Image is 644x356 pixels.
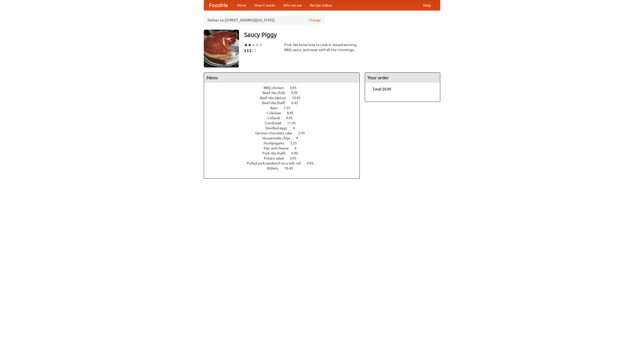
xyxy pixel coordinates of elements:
div: Pork. We know how to cook it. Award-winning BBQ sauce, and meat with all the trimmings. [284,42,360,52]
span: Devilled eggs [265,126,292,130]
h4: Menu [204,73,359,83]
a: Help [419,0,435,10]
a: Coleslaw 8.95 [267,111,303,115]
span: 5.95 [298,131,310,135]
li: $ [247,48,249,53]
li: ★ [255,42,259,48]
span: 3.95 [290,156,301,160]
li: $ [244,48,247,53]
span: Beef ribs (half) [262,101,291,105]
a: Hushpuppies 3.25 [264,141,306,145]
span: Pulled pork sandwich on a soft roll [247,161,306,165]
li: ★ [252,42,255,48]
a: Pulled pork sandwich on a soft roll 4.95 [247,161,323,165]
span: 9.95 [286,116,298,120]
span: 4.95 [290,86,302,90]
a: Change [309,18,321,23]
span: 7.55 [284,106,295,110]
a: Recipe videos [306,0,336,10]
a: Pork ribs (half) 6.95 [262,151,307,155]
li: $ [249,48,252,53]
a: BBQ chicken 4.95 [264,86,306,90]
span: Hushpuppies [264,141,289,145]
span: 6.45 [291,101,303,105]
span: German chocolate cake [255,131,297,135]
img: angular.jpg [204,30,239,67]
a: Beef ribs (half) 6.45 [262,101,307,105]
li: ★ [244,42,248,48]
span: Mac and cheese [264,146,294,150]
h3: Saucy Piggy [244,30,440,40]
span: 11.45 [287,121,301,125]
span: 10.45 [284,166,298,170]
a: Beer 7.55 [270,106,300,110]
a: German chocolate cake 5.95 [255,131,314,135]
a: Collards 9.95 [267,116,302,120]
div: Deliver to: [STREET_ADDRESS][US_STATE] [204,16,325,25]
a: Beef ribs (full) 9.95 [263,91,307,95]
span: 8.95 [287,111,299,115]
span: 4.95 [307,161,318,165]
a: Riblets 10.45 [267,166,302,170]
span: Housemade chips [262,136,295,140]
li: ★ [248,42,252,48]
span: 10.45 [292,96,306,100]
span: 6.95 [291,151,303,155]
li: $ [252,48,254,53]
a: Home [233,0,251,10]
a: Who we are [279,0,306,10]
span: Beef ribs (full) [263,91,290,95]
span: Cornbread [265,121,286,125]
span: Collards [267,116,285,120]
span: 3.25 [290,141,302,145]
a: Potato salad 3.95 [264,156,306,160]
span: BBQ chicken [264,86,289,90]
a: Cornbread 11.45 [265,121,305,125]
span: Beer [270,106,283,110]
li: ★ [259,42,263,48]
a: How it works [251,0,279,10]
a: FoodMe [204,0,233,10]
li: $ [254,48,257,53]
a: Mac and cheese 6 [264,146,306,150]
span: 9.95 [291,91,303,95]
b: Total: $0.00 [373,87,391,91]
span: Pork ribs (half) [262,151,291,155]
span: 6 [295,146,302,150]
span: 4 [296,136,303,140]
a: Housemade chips 4 [262,136,307,140]
h4: Your order [365,73,440,83]
span: Riblets [267,166,284,170]
span: Coleslaw [267,111,286,115]
a: Beef ribs (delux) 10.45 [260,96,310,100]
span: Potato salad [264,156,289,160]
a: Devilled eggs 4 [265,126,304,130]
span: Beef ribs (delux) [260,96,291,100]
span: 4 [293,126,300,130]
